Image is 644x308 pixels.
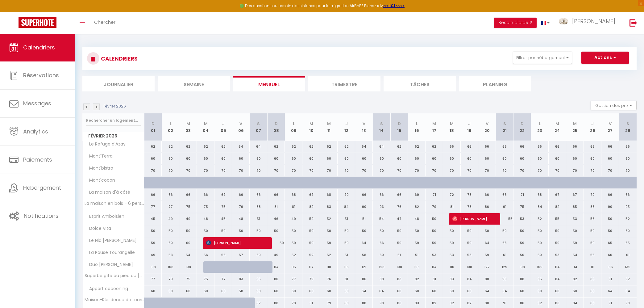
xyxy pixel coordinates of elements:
[478,165,496,176] div: 70
[549,165,566,176] div: 70
[513,113,531,141] th: 22
[162,201,179,213] div: 77
[549,141,566,152] div: 66
[408,225,426,237] div: 50
[426,213,443,225] div: 50
[443,113,461,141] th: 18
[461,165,478,176] div: 70
[320,225,338,237] div: 50
[584,165,601,176] div: 70
[89,12,120,34] a: Chercher
[549,189,566,200] div: 67
[320,153,338,164] div: 60
[554,12,623,34] a: ... [PERSON_NAME]
[573,121,577,127] abbr: M
[250,225,267,237] div: 50
[214,189,232,200] div: 67
[566,113,584,141] th: 25
[162,237,179,249] div: 60
[197,113,214,141] th: 04
[380,121,383,127] abbr: S
[338,113,355,141] th: 12
[232,189,250,200] div: 66
[584,153,601,164] div: 60
[214,141,232,152] div: 62
[267,201,285,213] div: 81
[293,121,295,127] abbr: L
[197,153,214,164] div: 60
[338,141,355,152] div: 62
[494,18,537,28] button: Besoin d'aide ?
[531,189,549,200] div: 68
[285,141,302,152] div: 62
[572,17,615,25] span: [PERSON_NAME]
[513,213,531,225] div: 53
[308,76,380,91] li: Trimestre
[232,213,250,225] div: 48
[84,189,132,196] span: La maison d'à côté
[566,165,584,176] div: 70
[285,201,302,213] div: 81
[566,141,584,152] div: 66
[461,189,478,200] div: 78
[206,237,265,249] span: [PERSON_NAME]
[144,141,162,152] div: 62
[461,225,478,237] div: 50
[426,165,443,176] div: 70
[320,113,338,141] th: 11
[285,165,302,176] div: 70
[267,189,285,200] div: 66
[232,201,250,213] div: 79
[513,165,531,176] div: 70
[609,121,612,127] abbr: V
[478,225,496,237] div: 50
[619,189,637,200] div: 66
[521,121,524,127] abbr: D
[197,225,214,237] div: 50
[302,201,320,213] div: 82
[320,141,338,152] div: 62
[285,113,302,141] th: 09
[267,225,285,237] div: 50
[408,213,426,225] div: 48
[214,113,232,141] th: 05
[383,3,405,8] a: >>> ICI <<<<
[496,165,513,176] div: 70
[513,189,531,200] div: 71
[162,225,179,237] div: 50
[162,213,179,225] div: 49
[601,113,619,141] th: 27
[250,189,267,200] div: 66
[426,225,443,237] div: 50
[363,121,365,127] abbr: V
[94,19,115,25] span: Chercher
[103,103,126,109] p: Février 2026
[285,189,302,200] div: 68
[179,153,197,164] div: 60
[214,213,232,225] div: 45
[503,121,506,127] abbr: S
[302,189,320,200] div: 67
[566,225,584,237] div: 50
[320,189,338,200] div: 68
[601,189,619,200] div: 66
[390,201,408,213] div: 76
[170,121,172,127] abbr: L
[23,44,55,51] span: Calendriers
[601,141,619,152] div: 66
[496,141,513,152] div: 66
[591,121,594,127] abbr: J
[310,121,313,127] abbr: M
[285,237,302,249] div: 59
[408,113,426,141] th: 16
[84,153,114,160] span: Mont'Terra
[408,153,426,164] div: 60
[302,113,320,141] th: 10
[23,156,52,163] span: Paiements
[179,225,197,237] div: 50
[99,52,138,65] h3: CALENDRIERS
[373,237,390,249] div: 66
[584,113,601,141] th: 26
[549,201,566,213] div: 82
[250,201,267,213] div: 88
